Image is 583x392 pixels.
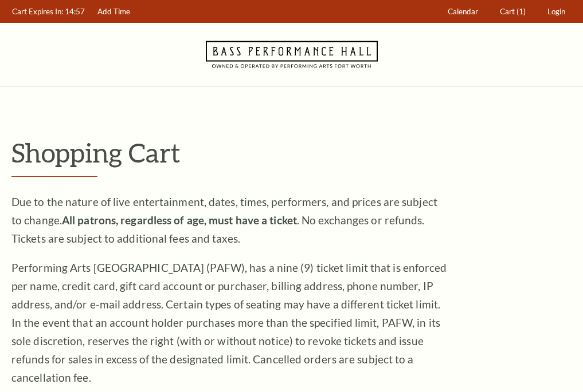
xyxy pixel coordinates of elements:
[11,138,572,167] p: Shopping Cart
[11,259,447,387] p: Performing Arts [GEOGRAPHIC_DATA] (PAFW), has a nine (9) ticket limit that is enforced per name, ...
[62,213,297,227] strong: All patrons, regardless of age, must have a ticket
[517,7,526,16] span: (1)
[92,1,136,23] a: Add Time
[65,7,85,16] span: 14:57
[12,7,63,16] span: Cart Expires In:
[11,195,437,245] span: Due to the nature of live entertainment, dates, times, performers, and prices are subject to chan...
[495,1,531,23] a: Cart (1)
[500,7,515,16] span: Cart
[547,7,565,16] span: Login
[443,1,484,23] a: Calendar
[542,1,571,23] a: Login
[448,7,478,16] span: Calendar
